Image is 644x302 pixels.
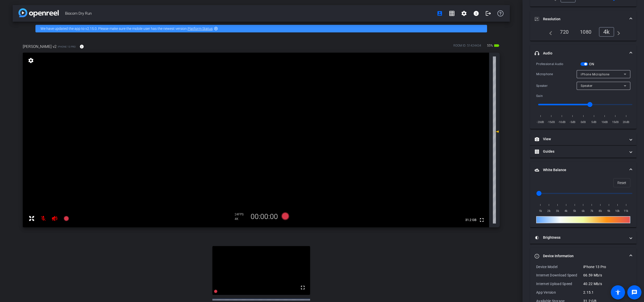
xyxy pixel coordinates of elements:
mat-icon: navigate_next [614,29,620,35]
mat-expansion-panel-header: Guides [530,146,636,158]
mat-icon: navigate_before [546,29,552,35]
mat-expansion-panel-header: Brightness [530,232,636,244]
div: ROOM ID: 51424434 [453,43,481,51]
div: 4k [599,27,614,37]
span: 11k [622,209,630,214]
span: -20dB [536,120,545,125]
span: Speaker [581,84,593,88]
div: Speaker [536,83,577,88]
mat-panel-title: White Balance [535,167,626,173]
div: Microphone [536,72,577,77]
mat-icon: message [631,289,637,295]
img: app-logo [18,8,59,17]
mat-icon: battery_std [494,43,500,49]
span: 2k [545,209,553,214]
mat-icon: settings [461,10,467,16]
mat-icon: settings [27,57,34,64]
div: We have updated the app to v2.15.0. Please make sure the mobile user has the newest version. [35,25,487,32]
mat-icon: fullscreen [300,285,306,291]
mat-expansion-panel-header: Device Information [530,248,636,264]
div: 2.15.1 [583,290,630,295]
a: Platform Status [188,27,213,31]
span: -15dB [547,120,555,125]
mat-panel-title: Audio [535,51,626,56]
div: White Balance [530,178,636,227]
span: Biocom Dry Run [65,8,434,18]
span: 6k [579,209,588,214]
mat-panel-title: Guides [535,149,626,154]
span: 0dB [579,120,588,125]
mat-expansion-panel-header: Audio [530,45,636,61]
mat-icon: fullscreen [479,217,485,223]
span: 9k [605,209,613,214]
span: iPhone Microphone [581,73,610,76]
mat-icon: 2 dB [493,129,499,135]
mat-icon: logout [485,10,491,16]
span: 10k [613,209,622,214]
button: Reset [613,178,630,187]
mat-panel-title: Brightness [535,235,626,240]
div: 00:00:00 [247,212,281,221]
mat-expansion-panel-header: Resolution [530,11,636,27]
span: 5k [570,209,579,214]
mat-panel-title: Resolution [535,16,626,22]
div: 720 [556,28,572,36]
span: 20dB [622,120,630,125]
span: 31.2 GB [464,217,478,223]
div: Internet Download Speed [536,273,583,278]
div: Professional Audio [536,62,580,67]
mat-expansion-panel-header: View [530,133,636,145]
div: 4K [235,217,247,221]
mat-expansion-panel-header: White Balance [530,162,636,178]
span: 1k [536,209,545,214]
span: 55% [486,42,494,50]
div: Audio [530,61,636,129]
label: ON [588,62,594,67]
div: 1080 [576,28,595,36]
mat-icon: info [473,10,479,16]
mat-icon: grid_on [449,10,455,16]
div: Resolution [530,27,636,41]
span: 5dB [590,120,598,125]
mat-panel-title: View [535,136,626,142]
div: 40.22 Mb/s [583,281,630,286]
mat-icon: account_box [437,10,443,16]
span: -5dB [568,120,577,125]
mat-icon: highlight_off [214,27,218,31]
span: 7k [588,209,596,214]
div: 24 [235,212,247,216]
div: 66.59 Mb/s [583,273,630,278]
div: Gain [536,93,580,98]
span: 3k [553,209,562,214]
span: iPhone 13 Pro [58,45,76,49]
span: 10dB [600,120,609,125]
div: iPhone 13 Pro [583,264,630,269]
span: FPS [238,213,244,216]
div: Internet Upload Speed [536,281,583,286]
div: App Version [536,290,583,295]
mat-panel-title: Device Information [535,253,626,259]
mat-icon: accessibility [615,289,621,295]
span: 4k [562,209,570,214]
mat-icon: info [79,44,84,49]
span: -10dB [558,120,566,125]
span: 8k [596,209,605,214]
span: 15dB [611,120,620,125]
span: [PERSON_NAME] v2 [23,44,56,49]
span: Reset [617,178,626,188]
div: Device Model [536,264,583,269]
